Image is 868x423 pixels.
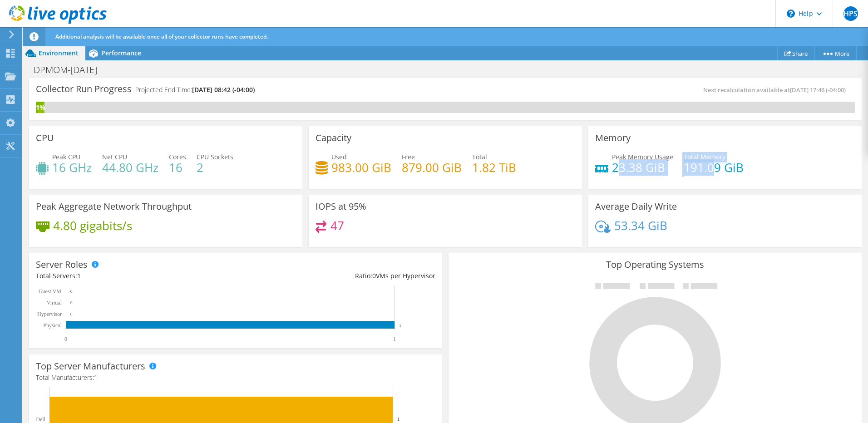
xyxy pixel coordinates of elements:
[595,202,677,211] h3: Average Daily Write
[30,65,111,75] h1: DPMOM-[DATE]
[102,152,127,161] span: Net CPU
[169,152,186,161] span: Cores
[595,133,631,143] h3: Memory
[192,85,255,94] span: [DATE] 08:42 (-04:00)
[399,323,401,328] text: 1
[53,221,132,231] h4: 4.80 gigabits/s
[169,162,186,172] h4: 16
[36,133,54,143] h3: CPU
[331,152,347,161] span: Used
[102,162,158,172] h4: 44.80 GHz
[36,373,435,383] h4: Total Manufacturers:
[316,133,351,143] h3: Capacity
[64,336,67,342] text: 0
[843,6,858,21] span: HPS
[330,221,344,231] h4: 47
[52,162,92,172] h4: 16 GHz
[787,10,795,18] svg: \n
[36,202,192,211] h3: Peak Aggregate Network Throughput
[47,300,62,306] text: Virtual
[316,202,366,211] h3: IOPS at 95%
[814,46,857,60] a: More
[36,416,45,423] text: Dell
[197,162,233,172] h4: 2
[684,162,744,172] h4: 191.09 GiB
[777,46,815,60] a: Share
[70,289,73,294] text: 0
[70,312,73,316] text: 0
[397,416,400,422] text: 1
[197,152,233,161] span: CPU Sockets
[36,260,88,270] h3: Server Roles
[36,361,145,371] h3: Top Server Manufacturers
[36,271,236,281] div: Total Servers:
[612,162,673,172] h4: 23.38 GiB
[55,33,268,40] span: Additional analysis will be available once all of your collector runs have completed.
[614,221,667,231] h4: 53.34 GiB
[455,260,855,270] h3: Top Operating Systems
[37,311,62,317] text: Hypervisor
[402,152,415,161] span: Free
[101,49,141,57] span: Performance
[70,300,73,305] text: 0
[684,152,725,161] span: Total Memory
[703,86,850,94] span: Next recalculation available at
[372,271,376,280] span: 0
[612,152,673,161] span: Peak Memory Usage
[472,152,487,161] span: Total
[135,85,255,95] h4: Projected End Time:
[236,271,435,281] div: Ratio: VMs per Hypervisor
[472,162,516,172] h4: 1.82 TiB
[402,162,462,172] h4: 879.00 GiB
[94,373,98,382] span: 1
[77,271,81,280] span: 1
[790,86,846,94] span: [DATE] 17:46 (-04:00)
[52,152,80,161] span: Peak CPU
[36,103,44,113] div: 1%
[331,162,391,172] h4: 983.00 GiB
[393,336,396,342] text: 1
[43,322,62,329] text: Physical
[39,49,79,57] span: Environment
[39,288,61,295] text: Guest VM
